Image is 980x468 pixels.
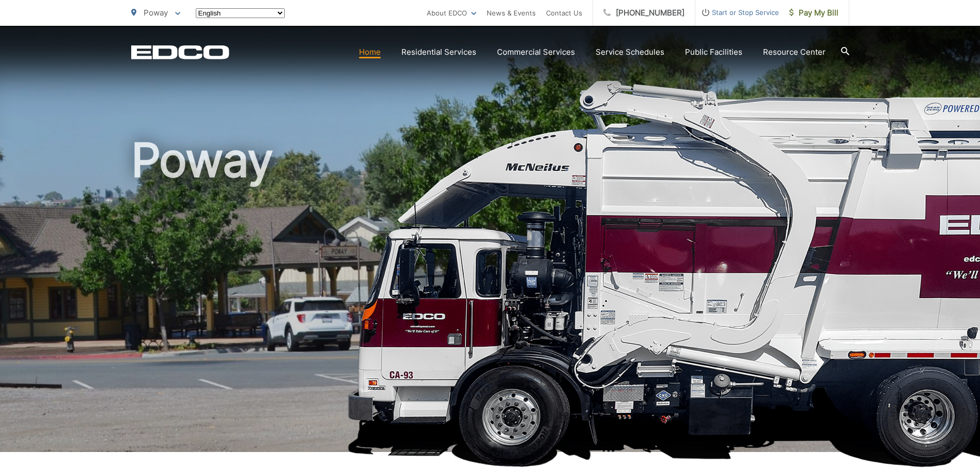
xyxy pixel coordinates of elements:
span: Pay My Bill [789,7,838,19]
a: News & Events [487,7,536,19]
a: Resource Center [763,46,826,58]
a: Public Facilities [685,46,742,58]
a: Home [359,46,381,58]
a: EDCD logo. Return to the homepage. [131,45,229,59]
a: Residential Services [401,46,476,58]
a: Service Schedules [596,46,664,58]
a: Commercial Services [497,46,575,58]
a: About EDCO [427,7,476,19]
h1: Poway [131,134,849,461]
select: Select a language [196,8,285,18]
a: Contact Us [546,7,582,19]
span: Poway [144,8,168,18]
